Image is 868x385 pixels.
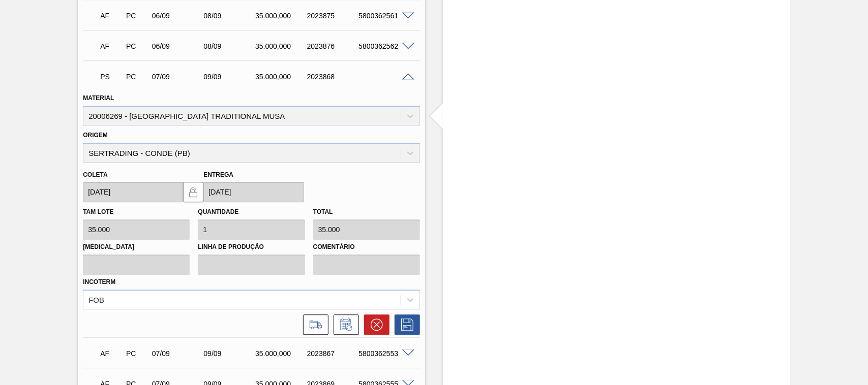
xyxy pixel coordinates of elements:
[83,171,107,178] label: Coleta
[203,171,233,178] label: Entrega
[359,314,390,335] div: Cancelar pedido
[124,42,150,50] div: Pedido de Compra
[124,73,150,81] div: Pedido de Compra
[187,186,199,198] img: locked
[201,12,258,20] div: 08/09/2025
[100,73,122,81] p: PS
[298,314,328,335] div: Ir para Composição de Carga
[201,349,258,358] div: 09/09/2025
[203,182,304,202] input: dd/mm/yyyy
[356,12,413,20] div: 5800362561
[149,73,207,81] div: 07/09/2025
[201,73,258,81] div: 09/09/2025
[305,12,362,20] div: 2023875
[100,349,122,358] p: AF
[253,12,310,20] div: 35.000,000
[83,94,114,102] label: Material
[198,240,305,254] label: Linha de Produção
[356,349,413,358] div: 5800362553
[88,295,104,304] div: FOB
[149,349,207,358] div: 07/09/2025
[83,208,113,215] label: Tam lote
[98,5,124,27] div: Aguardando Faturamento
[313,208,333,215] label: Total
[124,12,150,20] div: Pedido de Compra
[253,73,310,81] div: 35.000,000
[201,42,258,50] div: 08/09/2025
[149,12,207,20] div: 06/09/2025
[183,182,203,202] button: locked
[328,314,359,335] div: Informar alteração no pedido
[83,240,190,254] label: [MEDICAL_DATA]
[356,42,413,50] div: 5800362562
[313,240,420,254] label: Comentário
[305,42,362,50] div: 2023876
[83,278,115,285] label: Incoterm
[100,12,122,20] p: AF
[83,132,108,139] label: Origem
[305,73,362,81] div: 2023868
[98,342,124,365] div: Aguardando Faturamento
[390,314,420,335] div: Salvar Pedido
[149,42,207,50] div: 06/09/2025
[83,182,183,202] input: dd/mm/yyyy
[98,35,124,57] div: Aguardando Faturamento
[124,349,150,358] div: Pedido de Compra
[100,42,122,50] p: AF
[198,208,238,215] label: Quantidade
[253,349,310,358] div: 35.000,000
[98,66,124,88] div: Aguardando PC SAP
[305,349,362,358] div: 2023867
[253,42,310,50] div: 35.000,000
